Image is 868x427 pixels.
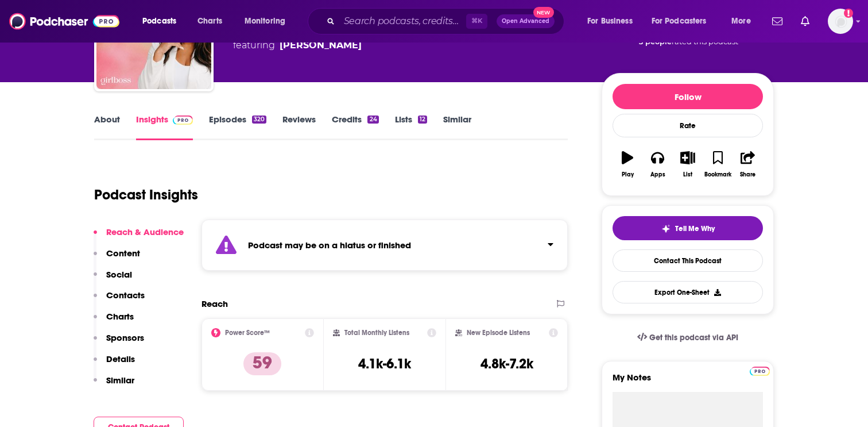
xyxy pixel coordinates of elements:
[703,144,733,185] button: Bookmark
[418,116,427,124] div: 12
[94,114,120,140] a: About
[731,13,751,29] span: More
[252,116,266,124] div: 320
[106,226,184,237] p: Reach & Audience
[467,329,530,337] h2: New Episode Listens
[344,329,409,337] h2: Total Monthly Listens
[733,144,763,185] button: Share
[237,12,300,30] button: open menu
[395,114,427,140] a: Lists12
[94,290,145,311] button: Contacts
[106,248,140,259] p: Content
[828,9,853,34] span: Logged in as EllaRoseMurphy
[282,114,316,140] a: Reviews
[613,216,763,240] button: tell me why sparkleTell Me Why
[750,365,770,376] a: Pro website
[480,355,533,372] h3: 4.8k-7.2k
[497,14,555,28] button: Open AdvancedNew
[233,39,473,52] span: featuring
[106,353,135,364] p: Details
[844,9,853,18] svg: Email not verified
[649,333,738,343] span: Get this podcast via API
[94,332,144,353] button: Sponsors
[613,144,642,185] button: Play
[740,171,755,178] div: Share
[190,12,229,30] a: Charts
[94,375,134,396] button: Similar
[9,10,119,32] img: Podchaser - Follow, Share and Rate Podcasts
[622,171,634,178] div: Play
[644,12,723,30] button: open menu
[704,171,731,178] div: Bookmark
[613,114,763,137] div: Rate
[245,13,285,29] span: Monitoring
[243,352,281,375] p: 59
[652,13,707,29] span: For Podcasters
[650,171,665,178] div: Apps
[94,248,140,269] button: Content
[661,224,671,233] img: tell me why sparkle
[768,11,787,31] a: Show notifications dropdown
[750,367,770,376] img: Podchaser Pro
[106,332,144,343] p: Sponsors
[94,186,198,203] h1: Podcast Insights
[94,226,184,248] button: Reach & Audience
[673,144,703,185] button: List
[134,12,191,30] button: open menu
[358,355,411,372] h3: 4.1k-6.1k
[201,220,568,271] section: Click to expand status details
[683,171,692,178] div: List
[466,14,487,29] span: ⌘ K
[225,329,270,337] h2: Power Score™
[828,9,853,34] button: Show profile menu
[339,12,466,30] input: Search podcasts, credits, & more...
[613,249,763,272] a: Contact This Podcast
[106,375,134,386] p: Similar
[106,290,145,301] p: Contacts
[613,84,763,109] button: Follow
[209,114,266,140] a: Episodes320
[332,114,378,140] a: Credits24
[319,8,575,34] div: Search podcasts, credits, & more...
[642,144,672,185] button: Apps
[136,114,193,140] a: InsightsPodchaser Pro
[675,224,715,233] span: Tell Me Why
[613,281,763,303] button: Export One-Sheet
[796,11,814,31] a: Show notifications dropdown
[106,269,132,280] p: Social
[628,324,747,352] a: Get this podcast via API
[443,114,471,140] a: Similar
[142,13,176,29] span: Podcasts
[106,311,134,322] p: Charts
[94,311,134,332] button: Charts
[280,39,362,52] a: Sophia Amoruso
[94,353,135,375] button: Details
[94,269,132,290] button: Social
[579,12,647,30] button: open menu
[502,18,549,24] span: Open Advanced
[173,116,193,125] img: Podchaser Pro
[587,13,633,29] span: For Business
[197,13,222,29] span: Charts
[201,298,228,309] h2: Reach
[367,116,378,124] div: 24
[248,240,411,251] strong: Podcast may be on a hiatus or finished
[828,9,853,34] img: User Profile
[613,372,763,392] label: My Notes
[723,12,765,30] button: open menu
[533,7,554,18] span: New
